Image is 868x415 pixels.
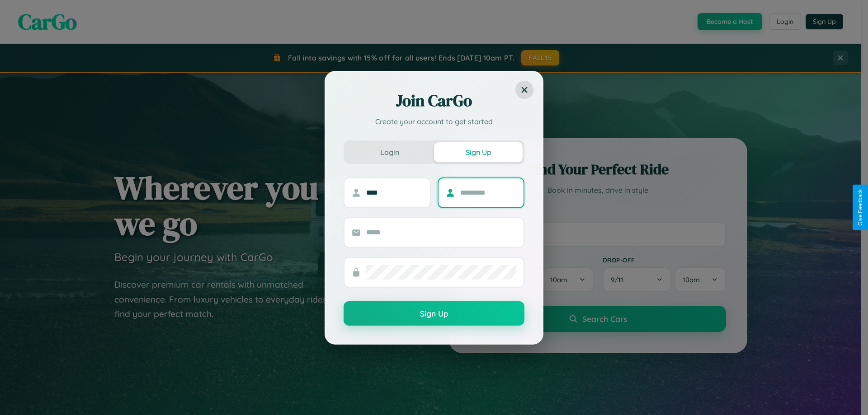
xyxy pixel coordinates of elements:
[857,189,863,226] div: Give Feedback
[344,116,524,127] p: Create your account to get started
[344,90,524,112] h2: Join CarGo
[345,142,434,162] button: Login
[434,142,523,162] button: Sign Up
[344,301,524,326] button: Sign Up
